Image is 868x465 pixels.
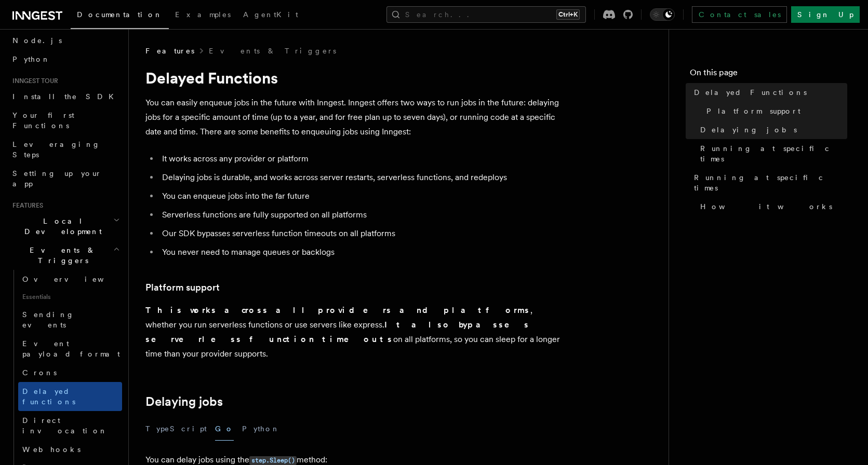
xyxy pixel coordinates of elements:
li: Serverless functions are fully supported on all platforms [159,208,561,222]
span: Install the SDK [12,92,120,101]
li: Our SDK bypasses serverless function timeouts on all platforms [159,226,561,241]
span: Running at specific times [700,143,847,164]
span: Your first Functions [12,111,74,130]
a: Sign Up [791,6,860,23]
li: It works across any provider or platform [159,152,561,166]
a: Overview [18,270,122,289]
a: Platform support [702,102,847,120]
span: Documentation [77,10,163,19]
p: You can easily enqueue jobs in the future with Inngest. Inngest offers two ways to run jobs in th... [145,95,561,139]
a: Examples [169,3,237,28]
span: Python [12,55,50,63]
span: Webhooks [22,445,81,454]
span: Events & Triggers [8,245,113,266]
span: Sending events [22,310,74,329]
a: AgentKit [237,3,304,28]
span: Essentials [18,289,122,305]
a: Delaying jobs [696,120,847,139]
a: Running at specific times [690,168,847,197]
a: Event payload format [18,334,122,363]
a: Install the SDK [8,87,122,106]
button: Go [215,417,234,441]
span: Delayed Functions [694,87,807,98]
a: Leveraging Steps [8,135,122,164]
button: Toggle dark mode [650,8,675,21]
li: You can enqueue jobs into the far future [159,189,561,203]
button: Events & Triggers [8,241,122,270]
code: step.Sleep() [249,456,297,465]
span: Features [145,46,194,56]
kbd: Ctrl+K [556,9,580,20]
span: Event payload format [22,339,120,358]
span: Running at specific times [694,172,847,193]
a: Delayed Functions [690,83,847,102]
a: Sending events [18,305,122,334]
span: Crons [22,368,57,377]
button: Search...Ctrl+K [386,6,586,23]
span: How it works [700,201,832,212]
span: Examples [175,10,231,19]
h1: Delayed Functions [145,69,561,87]
a: Setting up your app [8,164,122,193]
a: Documentation [71,3,169,29]
a: Python [8,50,122,69]
a: Direct invocation [18,411,122,440]
span: Setting up your app [12,169,102,188]
span: AgentKit [243,10,298,19]
button: TypeScript [145,417,207,441]
a: Delayed functions [18,382,122,411]
li: You never need to manage queues or backlogs [159,245,561,259]
span: Platform support [706,106,800,116]
span: Local Development [8,216,113,237]
a: How it works [696,197,847,216]
a: Running at specific times [696,139,847,168]
span: Delayed functions [22,387,75,406]
a: Events & Triggers [209,46,336,56]
button: Local Development [8,212,122,241]
a: Platform support [145,280,220,295]
span: Features [8,201,43,210]
strong: This works across all providers and platforms [145,305,530,315]
p: , whether you run serverless functions or use servers like express. on all platforms, so you can ... [145,303,561,361]
a: Contact sales [692,6,787,23]
span: Node.js [12,36,62,45]
a: Node.js [8,31,122,50]
a: Your first Functions [8,106,122,135]
button: Python [242,417,280,441]
span: Delaying jobs [700,125,797,135]
span: Inngest tour [8,77,58,85]
a: Webhooks [18,440,122,459]
span: Direct invocation [22,416,108,435]
li: Delaying jobs is durable, and works across server restarts, serverless functions, and redeploys [159,170,561,185]
a: step.Sleep() [249,455,297,464]
span: Overview [22,275,129,283]
a: Delaying jobs [145,394,223,409]
span: Leveraging Steps [12,140,100,159]
a: Crons [18,363,122,382]
h4: On this page [690,66,847,83]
